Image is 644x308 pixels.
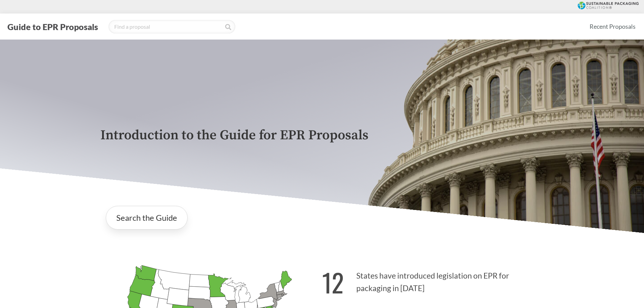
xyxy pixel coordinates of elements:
[100,128,544,143] p: Introduction to the Guide for EPR Proposals
[322,263,344,301] strong: 12
[109,20,235,33] input: Find a proposal
[322,259,544,301] p: States have introduced legislation on EPR for packaging in [DATE]
[5,21,100,32] button: Guide to EPR Proposals
[587,19,639,34] a: Recent Proposals
[106,206,188,230] a: Search the Guide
